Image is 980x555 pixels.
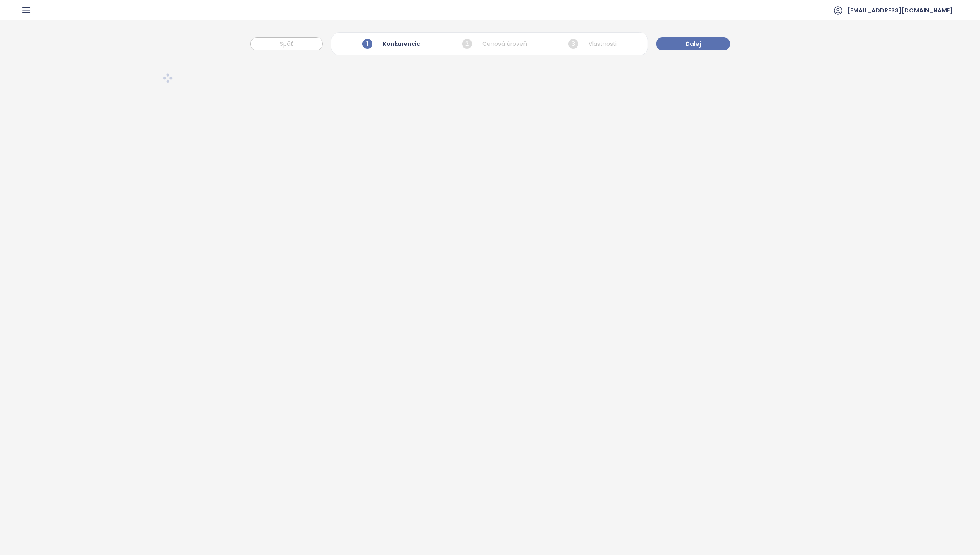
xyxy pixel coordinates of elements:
div: Konkurencia [360,37,423,51]
button: Späť [250,37,323,50]
span: 2 [462,39,472,49]
div: Vlastnosti [566,37,619,51]
span: 1 [362,39,372,49]
button: Ďalej [656,37,730,50]
span: Ďalej [685,39,701,48]
span: [EMAIL_ADDRESS][DOMAIN_NAME] [847,0,953,20]
div: Cenová úroveň [460,37,529,51]
span: 3 [568,39,578,49]
span: Späť [280,39,293,48]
